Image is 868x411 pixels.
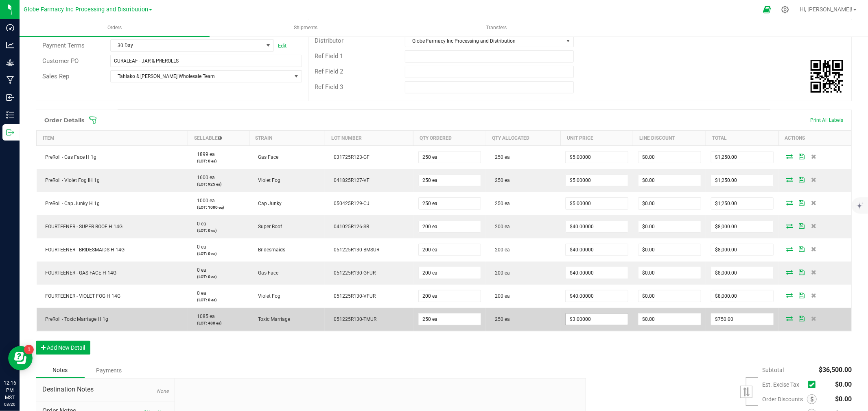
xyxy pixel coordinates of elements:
qrcode: 00006340 [811,60,843,93]
input: 0 [419,244,481,255]
span: Customer PO [42,57,79,65]
span: Shipments [283,24,328,31]
span: 050425R129-CJ [330,201,370,206]
span: Open Ecommerce Menu [758,2,776,17]
span: 200 ea [491,224,510,229]
span: Delete Order Detail [808,270,820,275]
span: 041825R127-VF [330,177,370,183]
span: Delete Order Detail [808,177,820,182]
input: 0 [711,267,774,279]
span: None [157,388,168,394]
span: Orders [96,24,133,31]
iframe: Resource center unread badge [24,345,34,355]
img: Scan me! [811,60,843,93]
span: 051225R130-BMSUR [330,247,379,253]
span: Delete Order Detail [808,247,820,251]
input: 0 [419,290,481,302]
span: Ref Field 2 [315,68,343,75]
span: 0 ea [193,290,206,296]
span: Save Order Detail [796,223,808,228]
inline-svg: Dashboard [6,24,14,32]
span: 0 ea [193,267,206,273]
span: Distributor [315,37,343,44]
th: Actions [778,130,851,145]
p: (LOT: 0 ea) [193,251,244,257]
input: 0 [638,221,701,232]
span: 051225R130-TMUR [330,316,376,322]
input: 0 [638,290,701,302]
input: 0 [638,175,701,186]
span: $0.00 [835,381,852,388]
span: Delete Order Detail [808,200,820,205]
input: 0 [711,290,774,302]
input: 0 [566,175,628,186]
span: Globe Farmacy Inc Processing and Distribution [24,6,148,13]
input: 0 [711,221,774,232]
inline-svg: Outbound [6,128,14,136]
input: 0 [711,151,774,163]
input: 0 [566,290,628,302]
span: Save Order Detail [796,316,808,321]
input: 0 [419,314,481,325]
input: 0 [638,314,701,325]
p: (LOT: 1000 ea) [193,204,244,210]
input: 0 [638,151,701,163]
input: 0 [638,244,701,255]
div: Manage settings [780,6,790,13]
input: 0 [711,244,774,255]
span: Subtotal [762,367,784,373]
iframe: Resource center [8,346,33,370]
inline-svg: Inventory [6,111,14,119]
p: (LOT: 0 ea) [193,158,244,164]
span: Delete Order Detail [808,223,820,228]
input: 0 [419,221,481,232]
p: (LOT: 925 ea) [193,181,244,187]
span: Gas Face [254,154,278,160]
input: 0 [711,175,774,186]
input: 0 [419,151,481,163]
span: FOURTEENER - BRIDESMAIDS H 14G [42,247,125,253]
span: $0.00 [835,395,852,403]
th: Unit Price [560,130,633,145]
input: 0 [566,198,628,209]
th: Line Discount [633,130,706,145]
th: Strain [249,130,325,145]
h1: Order Details [44,117,84,123]
span: 250 ea [491,201,510,206]
input: 0 [566,151,628,163]
span: 0 ea [193,244,206,250]
input: 0 [566,314,628,325]
span: PreRoll - Cap Junky H 1g [42,201,100,206]
span: PreRoll - Violet Fog IH 1g [42,177,100,183]
input: 0 [566,267,628,279]
span: 200 ea [491,270,510,276]
span: 1085 ea [193,314,215,319]
p: (LOT: 0 ea) [193,274,244,280]
input: 0 [419,175,481,186]
span: PreRoll - Gas Face H 1g [42,154,97,160]
span: Toxic Marriage [254,316,290,322]
span: Save Order Detail [796,247,808,251]
span: Save Order Detail [796,293,808,298]
input: 0 [419,267,481,279]
span: Violet Fog [254,177,280,183]
inline-svg: Analytics [6,41,14,49]
span: Transfers [475,24,518,31]
span: 1000 ea [193,198,215,203]
span: Est. Excise Tax [762,381,805,388]
span: Violet Fog [254,293,280,299]
span: 250 ea [491,154,510,160]
input: 0 [566,244,628,255]
span: 051225R130-VFUR [330,293,376,299]
span: Cap Junky [254,201,282,206]
span: 250 ea [491,177,510,183]
button: Add New Detail [36,341,90,355]
p: 12:16 PM MST [4,379,16,401]
inline-svg: Inbound [6,93,14,102]
span: Payment Terms [42,42,85,49]
p: (LOT: 480 ea) [193,320,244,326]
a: Edit [278,43,286,49]
div: Notes [36,363,85,378]
span: 1600 ea [193,175,215,180]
